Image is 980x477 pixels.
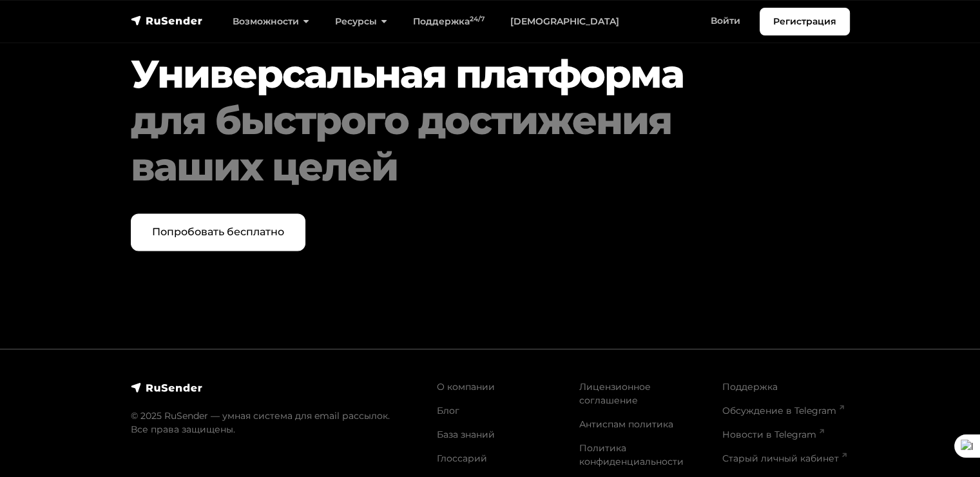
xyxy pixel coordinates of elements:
a: Регистрация [760,8,850,35]
a: Новости в Telegram [722,429,824,440]
p: © 2025 RuSender — умная система для email рассылок. Все права защищены. [131,409,421,436]
div: для быстрого достижения ваших целей [131,97,789,190]
a: Возможности [220,8,322,35]
img: RuSender [131,14,203,27]
a: Ресурсы [322,8,400,35]
a: Политика конфиденциальности [579,442,684,467]
sup: 24/7 [470,15,485,23]
a: Поддержка24/7 [400,8,497,35]
a: Попробовать бесплатно [131,213,305,251]
a: Поддержка [722,381,778,393]
a: О компании [437,381,495,393]
a: [DEMOGRAPHIC_DATA] [497,8,632,35]
a: Обсуждение в Telegram [722,405,844,416]
a: База знаний [437,429,495,440]
h2: Универсальная платформа [131,51,789,190]
img: RuSender [131,381,203,394]
a: Антиспам политика [579,418,673,430]
a: Старый личный кабинет [722,453,847,464]
a: Войти [698,8,753,34]
a: Лицензионное соглашение [579,381,651,406]
a: Глоссарий [437,453,487,464]
a: Блог [437,405,459,416]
